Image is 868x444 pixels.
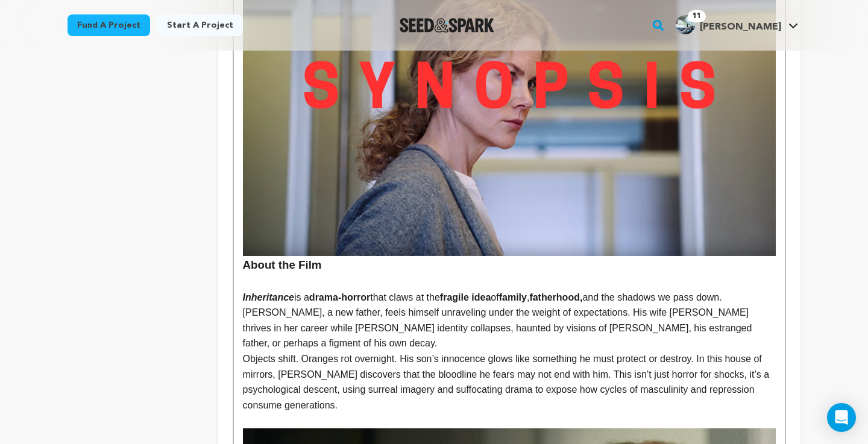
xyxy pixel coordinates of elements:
[676,15,695,34] img: a19033a78017868c.jpg
[243,290,776,305] p: is a that claws at the of , and the shadows we pass down.
[700,22,781,32] span: [PERSON_NAME]
[827,403,856,432] div: Open Intercom Messenger
[529,292,582,302] strong: fatherhood,
[243,351,776,413] p: Objects shift. Oranges rot overnight. His son’s innocence glows like something he must protect or...
[688,10,706,22] span: 11
[440,292,491,302] strong: fragile idea
[309,292,370,302] strong: drama-horror
[157,14,243,36] a: Start a project
[243,305,776,351] p: [PERSON_NAME], a new father, feels himself unraveling under the weight of expectations. His wife ...
[243,292,294,302] em: Inheritance
[243,258,322,271] strong: About the Film
[499,292,527,302] strong: family
[68,14,150,36] a: Fund a project
[676,15,781,34] div: Jackson S.'s Profile
[400,18,494,33] a: Seed&Spark Homepage
[400,18,494,33] img: Seed&Spark Logo Dark Mode
[673,13,800,38] span: Jackson S.'s Profile
[673,13,800,34] a: Jackson S.'s Profile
